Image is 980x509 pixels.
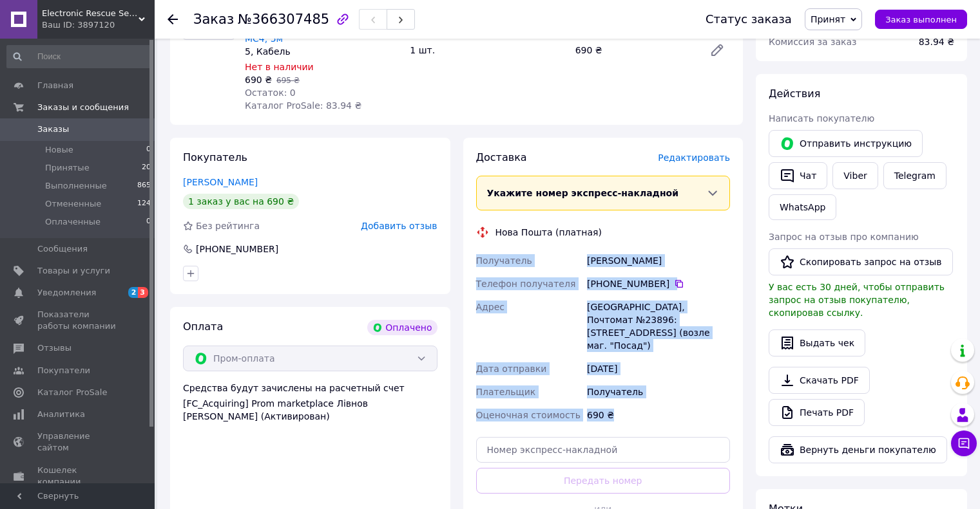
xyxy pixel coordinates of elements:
span: Принятые [45,162,90,174]
span: Заказ выполнен [885,15,957,24]
span: Выполненные [45,180,107,192]
span: Оплата [183,320,223,333]
div: 690 ₴ [584,403,733,427]
span: Телефон получателя [476,279,576,289]
span: Нет в наличии [245,62,314,72]
span: 0 [146,216,151,228]
button: Скопировать запрос на отзыв [769,248,953,275]
a: Кабель - удлинитель для солнечной панели с разъёмами MC4, 5м [245,8,396,44]
div: [PHONE_NUMBER] [587,277,730,290]
span: Оценочная стоимость [476,410,581,420]
span: Аналитика [37,409,85,420]
span: Получатель [476,255,532,266]
span: Electronic Rescue Service [42,8,139,19]
a: WhatsApp [769,194,836,220]
span: Укажите номер экспресс-накладной [487,188,679,198]
span: 865 [137,180,151,192]
span: Доставка [476,151,527,163]
span: Дата отправки [476,364,547,374]
button: Заказ выполнен [875,10,967,29]
span: Действия [769,88,820,100]
span: Отзывы [37,342,72,354]
span: Отмененные [45,198,101,210]
div: Ваш ID: 3897120 [42,19,155,31]
span: Покупатели [37,365,90,376]
input: Номер экспресс-накладной [476,437,731,463]
a: Печать PDF [769,399,865,426]
span: Плательщик [476,387,536,397]
span: 83.94 ₴ [919,37,954,47]
button: Отправить инструкцию [769,130,923,157]
span: Кошелек компании [37,465,119,488]
div: [PHONE_NUMBER] [195,243,280,255]
div: Получатель [584,380,733,403]
div: Вернуться назад [168,13,178,26]
a: Скачать PDF [769,367,870,394]
span: Управление сайтом [37,430,119,454]
button: Выдать чек [769,329,865,356]
div: [DATE] [584,357,733,380]
span: Принят [811,14,845,24]
span: Заказы [37,124,69,135]
div: 1 шт. [405,41,570,59]
div: Средства будут зачислены на расчетный счет [183,382,437,423]
div: [GEOGRAPHIC_DATA], Почтомат №23896: [STREET_ADDRESS] (возле маг. "Посад") [584,295,733,357]
a: Telegram [883,162,946,189]
span: 3 [138,287,148,298]
span: 20 [142,162,151,174]
span: Каталог ProSale [37,387,107,398]
span: 2 [128,287,139,298]
div: [PERSON_NAME] [584,249,733,272]
div: Оплачено [367,320,437,335]
span: Написать покупателю [769,113,874,124]
span: Запрос на отзыв про компанию [769,232,919,242]
button: Чат [769,162,827,189]
div: 1 заказ у вас на 690 ₴ [183,194,299,209]
button: Вернуть деньги покупателю [769,436,947,463]
span: Главная [37,80,73,91]
span: Редактировать [658,153,730,163]
button: Чат с покупателем [951,430,977,456]
span: Заказ [193,12,234,27]
input: Поиск [6,45,152,68]
span: Добавить отзыв [361,221,437,231]
span: 0 [146,144,151,156]
span: 124 [137,198,151,210]
span: Остаток: 0 [245,88,296,98]
span: Без рейтинга [196,221,260,231]
span: Уведомления [37,287,96,299]
span: Новые [45,144,73,156]
span: Адрес [476,302,504,312]
span: Сообщения [37,243,88,255]
div: 5, Кабель [245,45,399,58]
div: Статус заказа [706,13,792,26]
span: Комиссия за заказ [769,37,857,47]
div: Нова Пошта (платная) [492,226,605,239]
span: Каталог ProSale: 83.94 ₴ [245,100,361,111]
a: [PERSON_NAME] [183,177,258,187]
span: Заказы и сообщения [37,102,129,113]
span: №366307485 [238,12,329,27]
a: Редактировать [704,37,730,63]
span: У вас есть 30 дней, чтобы отправить запрос на отзыв покупателю, скопировав ссылку. [769,282,945,318]
span: Товары и услуги [37,265,110,277]
span: Оплаченные [45,216,101,228]
div: [FC_Acquiring] Prom marketplace Лівнов [PERSON_NAME] (Активирован) [183,397,437,423]
span: Показатели работы компании [37,309,119,332]
span: Покупатель [183,151,247,163]
span: 690 ₴ [245,75,272,85]
a: Viber [832,162,878,189]
div: 690 ₴ [570,41,699,59]
span: 695 ₴ [276,76,300,85]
